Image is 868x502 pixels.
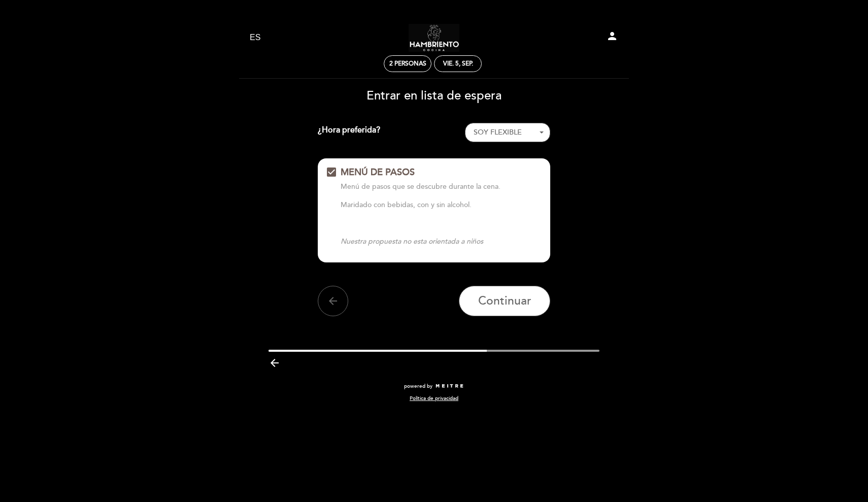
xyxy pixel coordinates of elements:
[371,24,497,52] a: Hambriento Cocina
[327,295,339,307] i: arrow_back
[246,89,622,103] h3: Entrar en lista de espera
[318,123,465,142] div: ¿Hora preferida?
[341,166,543,179] div: MENÚ DE PASOS
[478,294,531,308] span: Continuar
[404,383,432,390] span: powered by
[410,395,458,402] a: Política de privacidad
[465,123,550,142] ol: - Seleccionar -
[341,200,543,210] p: Maridado con bebidas, con y sin alcohol.
[341,182,543,192] p: Menú de pasos que se descubre durante la cena.
[459,286,550,316] button: Continuar
[318,286,348,316] button: arrow_back
[404,383,464,390] a: powered by
[606,30,618,46] button: person
[443,60,473,68] div: vie. 5, sep.
[474,128,522,137] span: SOY FLEXIBLE
[269,357,281,369] i: arrow_backward
[606,30,618,42] i: person
[389,60,426,68] span: 2 personas
[435,384,464,389] img: MEITRE
[465,123,550,142] button: SOY FLEXIBLE
[341,237,483,246] em: Nuestra propuesta no esta orientada a niños
[325,166,338,178] span: check_box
